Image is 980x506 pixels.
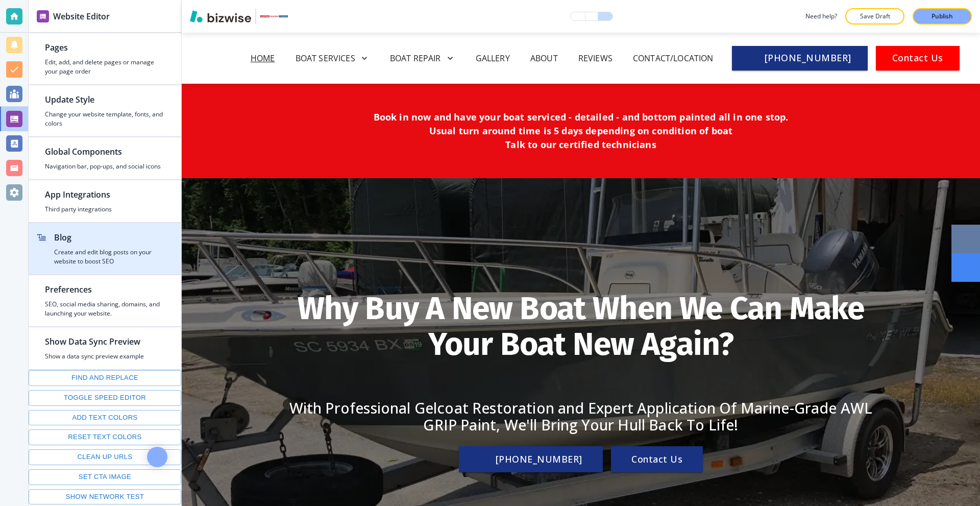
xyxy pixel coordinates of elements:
h2: Blog [54,231,165,244]
span: Why Buy A New Boat When We Can Make Your Boat New Again? [298,290,872,364]
span: With Professional Gelcoat Restoration and Expert Application Of Marine-Grade AWL GRIP Paint, We'l... [289,398,876,435]
h4: Third party integrations [45,205,165,214]
strong: Usual turn around time is 5 days depending on condition of boat [429,125,733,137]
img: Your Logo [260,15,288,17]
a: [PHONE_NUMBER] [459,446,603,473]
p: Publish [932,12,953,21]
h4: Edit, add, and delete pages or manage your page order [45,58,165,76]
h4: Create and edit blog posts on your website to boost SEO [54,248,165,266]
p: REVIEWS [578,52,612,64]
h3: Need help? [805,12,837,21]
button: Contact Us [611,446,703,473]
button: Contact Us [876,46,960,70]
button: Save Draft [845,8,904,25]
button: Publish [913,8,972,25]
h2: Pages [45,41,165,54]
h2: Global Components [45,146,165,158]
p: BOAT SERVICES [296,52,355,64]
h2: Website Editor [53,10,110,22]
button: BlogCreate and edit blog posts on your website to boost SEO [29,223,181,274]
button: Show Data Sync PreviewShow a data sync preview example [29,327,160,369]
img: Bizwise Logo [190,10,251,22]
a: Social media link to facebook account [951,225,980,253]
h4: Show a data sync preview example [45,352,144,361]
h2: App Integrations [45,188,165,201]
h2: Update Style [45,93,165,106]
a: [PHONE_NUMBER] [732,46,868,70]
p: ABOUT [530,52,558,64]
h4: Change your website template, fonts, and colors [45,110,165,128]
p: GALLERY [476,52,510,64]
button: Update StyleChange your website template, fonts, and colors [29,85,181,136]
button: Toggle speed editor [29,390,181,406]
p: CONTACT/LOCATION [633,52,714,64]
p: Save Draft [859,12,891,21]
p: HOME [251,52,275,64]
button: App IntegrationsThird party integrations [29,180,181,222]
img: editor icon [37,10,49,22]
strong: Talk to our certified technicians [505,138,656,151]
strong: Book in now and have your boat serviced - detailed - and bottom painted all in one stop. [374,111,789,123]
button: Find and replace [29,370,181,386]
button: Clean up URLs [29,449,181,465]
p: BOAT REPAIR [390,52,441,64]
button: PagesEdit, add, and delete pages or manage your page order [29,33,181,84]
button: Show network test [29,489,181,505]
button: PreferencesSEO, social media sharing, domains, and launching your website. [29,275,181,326]
a: Social media link to google account [951,253,980,282]
button: Reset text colors [29,429,181,445]
button: Add text colors [29,410,181,426]
h2: Preferences [45,283,165,296]
button: Global ComponentsNavigation bar, pop-ups, and social icons [29,137,181,179]
button: Set CTA image [29,469,181,485]
h4: SEO, social media sharing, domains, and launching your website. [45,300,165,318]
h2: Show Data Sync Preview [45,335,144,348]
h4: Navigation bar, pop-ups, and social icons [45,162,165,171]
